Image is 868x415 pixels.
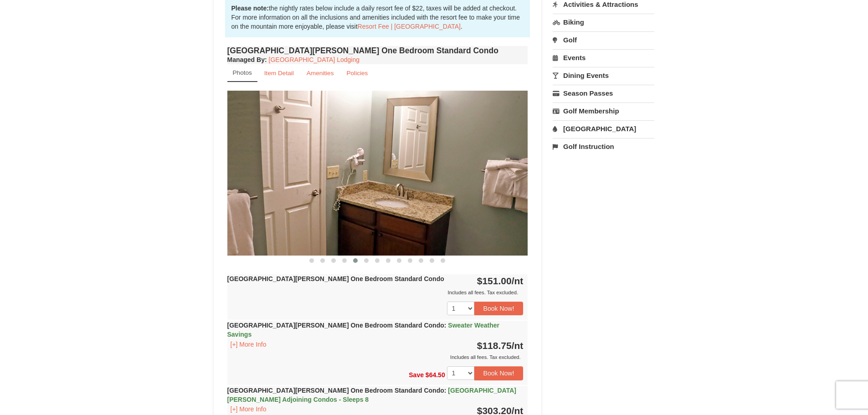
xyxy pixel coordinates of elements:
[512,340,524,351] span: /nt
[346,70,368,77] small: Policies
[227,56,265,63] span: Managed By
[553,14,654,31] a: Biking
[553,31,654,48] a: Golf
[227,322,499,338] span: Sweater Weather Savings
[258,64,300,82] a: Item Detail
[269,56,360,63] a: [GEOGRAPHIC_DATA] Lodging
[227,339,270,349] button: [+] More Info
[227,46,528,55] h4: [GEOGRAPHIC_DATA][PERSON_NAME] One Bedroom Standard Condo
[553,138,654,155] a: Golf Instruction
[227,56,267,63] strong: :
[553,120,654,137] a: [GEOGRAPHIC_DATA]
[227,404,270,414] button: [+] More Info
[227,387,516,403] span: [GEOGRAPHIC_DATA][PERSON_NAME] Adjoining Condos - Sleeps 8
[426,371,445,379] span: $64.50
[227,322,499,338] strong: [GEOGRAPHIC_DATA][PERSON_NAME] One Bedroom Standard Condo
[477,340,512,351] span: $118.75
[227,64,257,82] a: Photos
[553,49,654,66] a: Events
[444,387,447,394] span: :
[553,85,654,102] a: Season Passes
[307,70,334,77] small: Amenities
[227,288,524,297] div: Includes all fees. Tax excluded.
[512,276,524,286] span: /nt
[474,366,524,380] button: Book Now!
[553,67,654,84] a: Dining Events
[553,102,654,119] a: Golf Membership
[227,353,524,362] div: Includes all fees. Tax excluded.
[227,91,528,255] img: 18876286-192-1d41a47c.jpg
[264,70,294,77] small: Item Detail
[233,69,252,76] small: Photos
[231,5,269,12] strong: Please note:
[444,322,447,329] span: :
[477,276,524,286] strong: $151.00
[301,64,340,82] a: Amenities
[409,371,424,379] span: Save
[227,387,516,403] strong: [GEOGRAPHIC_DATA][PERSON_NAME] One Bedroom Standard Condo
[340,64,374,82] a: Policies
[474,302,524,315] button: Book Now!
[227,275,444,282] strong: [GEOGRAPHIC_DATA][PERSON_NAME] One Bedroom Standard Condo
[358,23,461,30] a: Resort Fee | [GEOGRAPHIC_DATA]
